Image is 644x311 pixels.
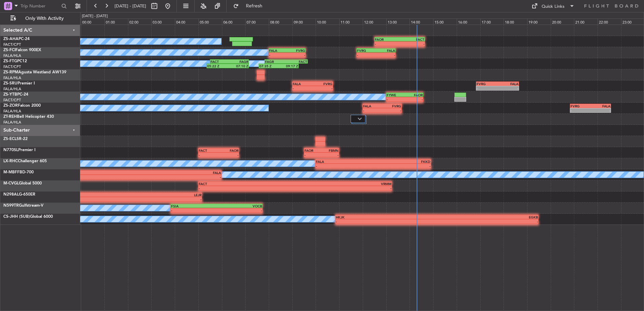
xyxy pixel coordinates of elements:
div: FAOR [304,148,322,152]
div: 21:00 [574,19,598,25]
a: FALA/HLA [3,75,21,80]
div: - [400,42,425,46]
a: FACT/CPT [3,64,21,69]
a: ZS-AHAPC-24 [3,37,30,41]
button: Quick Links [528,1,578,11]
a: ZS-ECLSR-22 [3,137,28,141]
div: FVRG [313,82,332,86]
div: 04:00 [175,19,198,25]
div: FAOR [375,37,400,41]
span: LX-RHC [3,159,18,163]
div: FVRG [357,48,376,53]
div: - [357,53,376,57]
div: - [375,42,400,46]
a: ZS-FTGPC12 [3,59,27,63]
div: - [316,164,373,168]
div: 18:00 [504,19,527,25]
a: N599TRGulfstream-V [3,204,43,208]
div: FALA [363,104,382,108]
input: Trip Number [21,1,59,11]
div: LEJR [87,193,201,197]
div: FALA [293,82,313,86]
div: - [405,97,422,101]
span: M-CVGL [3,181,19,185]
div: 09:00 [292,19,316,25]
div: 15:00 [433,19,457,25]
a: ZS-YTBPC-24 [3,93,28,97]
div: 08:00 [269,19,292,25]
a: M-CVGLGlobal 5000 [3,181,42,185]
div: FACT [286,60,307,64]
div: VRMM [295,182,391,186]
a: ZS-ZORFalcon 2000 [3,104,41,108]
span: CS-JHH (SUB) [3,215,30,219]
a: ZS-RPMAgusta Westland AW139 [3,70,66,74]
a: FACT/CPT [3,42,21,47]
span: ZS-AHA [3,37,19,41]
div: - [199,153,219,157]
div: 03:00 [151,19,175,25]
div: FAOR [219,148,238,152]
span: ZS-FTG [3,59,17,63]
div: - [382,108,401,112]
span: Only With Activity [18,16,71,21]
div: 14:00 [410,19,433,25]
a: CS-JHH (SUB)Global 6000 [3,215,53,219]
button: Refresh [230,1,270,11]
span: ZS-FCI [3,48,15,52]
div: 22:00 [598,19,621,25]
a: N770SLPremier I [3,148,35,152]
div: FKKD [373,160,430,164]
div: 07:10 Z [228,64,248,68]
div: 17:00 [480,19,504,25]
div: - [295,186,391,190]
div: 05:00 [198,19,222,25]
div: 12:00 [363,19,386,25]
div: FALA [497,82,518,86]
div: FVRG [287,48,305,53]
div: - [87,197,201,201]
img: arrow-gray.svg [358,117,362,120]
div: - [497,86,518,90]
div: - [313,86,332,90]
a: FALA/HLA [3,120,21,125]
div: 06:00 [222,19,246,25]
div: 10:00 [316,19,339,25]
div: FALA [590,104,610,108]
div: FACT [211,60,229,64]
div: FACT [199,148,219,152]
div: - [376,53,395,57]
span: ZS-SRU [3,81,18,85]
a: ZS-SRUPremier I [3,81,35,85]
div: - [477,86,497,90]
div: VOCB [217,204,262,208]
span: Refresh [240,4,268,8]
span: M-MBFF [3,170,20,174]
div: FVRG [382,104,401,108]
div: EGKB [437,215,538,219]
a: FALA/HLA [3,87,21,92]
div: 01:00 [104,19,128,25]
div: - [363,108,382,112]
a: FALA/HLA [3,53,21,58]
button: Only With Activity [7,13,73,24]
div: 02:00 [128,19,152,25]
div: FVRG [477,82,497,86]
div: FALA [376,48,395,53]
span: ZS-RPM [3,70,18,74]
div: FACT [199,182,295,186]
div: [DATE] - [DATE] [82,13,108,19]
span: ZS-YTB [3,93,17,97]
div: FAGR [229,60,248,64]
div: - [287,53,305,57]
div: 16:00 [457,19,480,25]
div: HKJK [336,215,437,219]
div: - [321,153,339,157]
div: FYWE [387,93,405,97]
span: N298AL [3,193,19,197]
div: - [293,86,313,90]
div: FACT [400,37,425,41]
div: - [120,175,221,179]
div: Quick Links [542,3,565,10]
div: - [171,208,217,212]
